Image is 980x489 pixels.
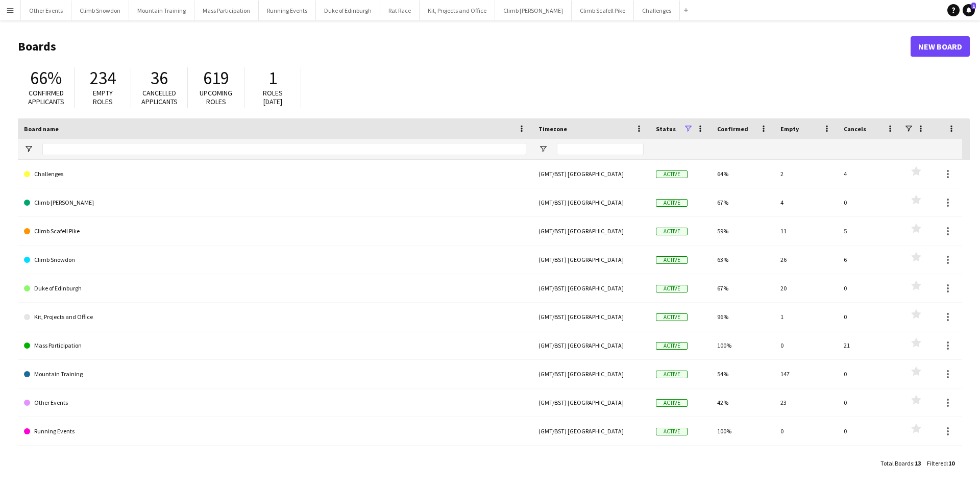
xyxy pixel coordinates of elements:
[838,274,901,302] div: 0
[915,459,921,467] span: 13
[656,371,688,378] span: Active
[24,246,526,274] a: Climb Snowdon
[656,313,688,321] span: Active
[656,228,688,235] span: Active
[90,67,116,89] span: 234
[141,88,178,106] span: Cancelled applicants
[774,388,838,417] div: 23
[711,360,774,388] div: 54%
[656,342,688,350] span: Active
[911,36,970,57] a: New Board
[838,246,901,274] div: 6
[21,1,71,20] button: Other Events
[656,125,676,133] span: Status
[774,217,838,245] div: 11
[774,246,838,274] div: 26
[24,388,526,417] a: Other Events
[774,417,838,445] div: 0
[24,125,59,133] span: Board name
[538,144,548,154] button: Open Filter Menu
[774,303,838,331] div: 1
[844,125,866,133] span: Cancels
[532,388,650,417] div: (GMT/BST) [GEOGRAPHIC_DATA]
[656,199,688,207] span: Active
[656,428,688,435] span: Active
[711,217,774,245] div: 59%
[557,143,644,155] input: Timezone Filter Input
[838,388,901,417] div: 0
[24,360,526,388] a: Mountain Training
[927,453,954,473] div: :
[380,1,420,20] button: Rat Race
[711,188,774,216] div: 67%
[880,453,921,473] div: :
[259,1,316,20] button: Running Events
[532,160,650,188] div: (GMT/BST) [GEOGRAPHIC_DATA]
[838,160,901,188] div: 4
[717,125,748,133] span: Confirmed
[838,360,901,388] div: 0
[532,360,650,388] div: (GMT/BST) [GEOGRAPHIC_DATA]
[774,160,838,188] div: 2
[24,217,526,246] a: Climb Scafell Pike
[316,1,380,20] button: Duke of Edinburgh
[24,417,526,446] a: Running Events
[927,459,947,467] span: Filtered
[24,331,526,360] a: Mass Participation
[24,303,526,331] a: Kit, Projects and Office
[532,188,650,216] div: (GMT/BST) [GEOGRAPHIC_DATA]
[656,170,688,178] span: Active
[194,1,259,20] button: Mass Participation
[774,360,838,388] div: 147
[656,285,688,292] span: Active
[780,125,799,133] span: Empty
[963,4,975,16] a: 1
[711,246,774,274] div: 63%
[711,303,774,331] div: 96%
[774,274,838,302] div: 20
[880,459,913,467] span: Total Boards
[532,303,650,331] div: (GMT/BST) [GEOGRAPHIC_DATA]
[572,1,634,20] button: Climb Scafell Pike
[129,1,194,20] button: Mountain Training
[532,246,650,274] div: (GMT/BST) [GEOGRAPHIC_DATA]
[203,67,229,89] span: 619
[151,67,168,89] span: 36
[420,1,495,20] button: Kit, Projects and Office
[263,88,283,106] span: Roles [DATE]
[948,459,954,467] span: 10
[774,188,838,216] div: 4
[30,67,62,89] span: 66%
[532,274,650,302] div: (GMT/BST) [GEOGRAPHIC_DATA]
[24,144,33,154] button: Open Filter Menu
[71,1,129,20] button: Climb Snowdon
[93,88,113,106] span: Empty roles
[711,388,774,417] div: 42%
[656,256,688,264] span: Active
[656,399,688,407] span: Active
[711,274,774,302] div: 67%
[200,88,232,106] span: Upcoming roles
[42,143,526,155] input: Board name Filter Input
[24,160,526,188] a: Challenges
[838,417,901,445] div: 0
[28,88,64,106] span: Confirmed applicants
[268,67,277,89] span: 1
[711,417,774,445] div: 100%
[838,217,901,245] div: 5
[971,3,976,9] span: 1
[495,1,572,20] button: Climb [PERSON_NAME]
[774,331,838,359] div: 0
[532,217,650,245] div: (GMT/BST) [GEOGRAPHIC_DATA]
[532,417,650,445] div: (GMT/BST) [GEOGRAPHIC_DATA]
[24,274,526,303] a: Duke of Edinburgh
[838,303,901,331] div: 0
[838,188,901,216] div: 0
[711,160,774,188] div: 64%
[838,331,901,359] div: 21
[634,1,680,20] button: Challenges
[532,331,650,359] div: (GMT/BST) [GEOGRAPHIC_DATA]
[538,125,567,133] span: Timezone
[18,39,911,54] h1: Boards
[24,188,526,217] a: Climb [PERSON_NAME]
